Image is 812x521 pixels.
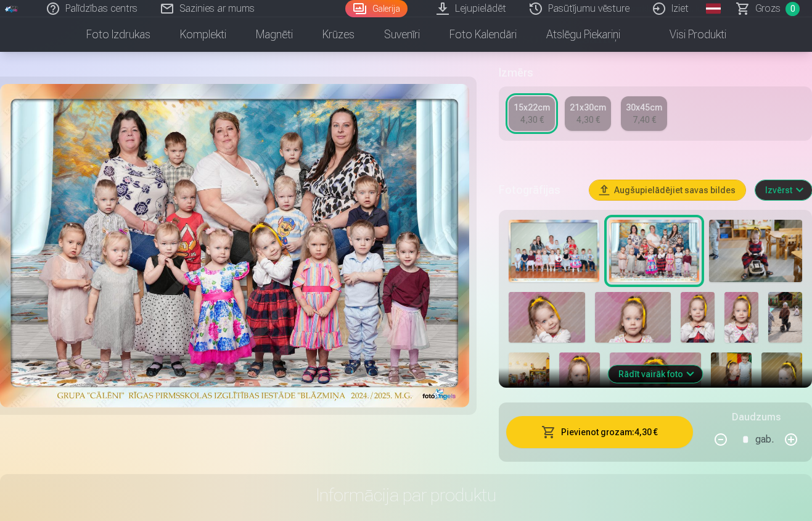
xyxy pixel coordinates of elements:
a: Komplekti [165,17,241,52]
div: 4,30 € [576,114,600,126]
img: /fa1 [5,5,18,12]
a: Suvenīri [369,17,435,52]
a: Krūzes [308,17,369,52]
button: Augšupielādējiet savas bildes [589,180,745,200]
div: 15x22cm [514,101,550,114]
a: 30x45cm7,40 € [621,96,667,131]
a: Atslēgu piekariņi [531,17,635,52]
button: Rādīt vairāk foto [609,365,703,383]
button: Izvērst [755,180,812,200]
div: 7,40 € [633,114,656,126]
div: 21x30cm [570,101,606,114]
h3: Informācija par produktu [10,484,802,506]
h5: Fotogrāfijas [499,181,580,199]
span: 0 [785,2,800,16]
a: Magnēti [241,17,308,52]
span: Grozs [755,1,781,16]
a: 15x22cm4,30 € [509,96,555,131]
a: Visi produkti [635,17,741,52]
div: 30x45cm [626,101,662,114]
a: Foto izdrukas [72,17,165,52]
a: 21x30cm4,30 € [565,96,611,131]
h5: Daudzums [732,410,781,425]
div: gab. [755,425,774,454]
button: Pievienot grozam:4,30 € [506,416,692,448]
a: Foto kalendāri [435,17,531,52]
h5: Izmērs [499,64,812,81]
div: 4,30 € [520,114,544,126]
